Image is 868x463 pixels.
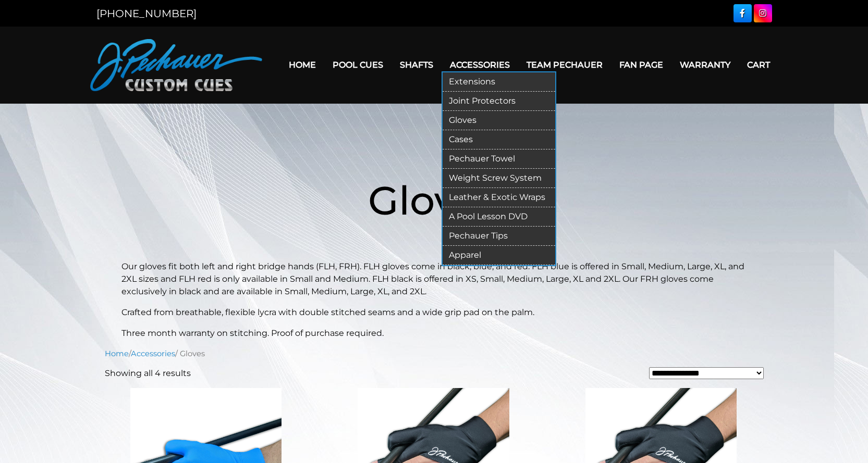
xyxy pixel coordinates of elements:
[443,227,555,246] a: Pechauer Tips
[90,39,262,91] img: Pechauer Custom Cues
[96,7,197,20] a: [PHONE_NUMBER]
[121,306,747,319] p: Crafted from breathable, flexible lycra with double stitched seams and a wide grip pad on the palm.
[443,130,555,149] a: Cases
[443,169,555,188] a: Weight Screw System
[280,52,324,78] a: Home
[443,149,555,169] a: Pechauer Towel
[105,348,764,359] nav: Breadcrumb
[121,260,747,298] p: Our gloves fit both left and right bridge hands (FLH, FRH). FLH gloves come in black, blue, and r...
[442,52,518,78] a: Accessories
[649,367,764,379] select: Shop order
[739,52,778,78] a: Cart
[121,327,747,340] p: Three month warranty on stitching. Proof of purchase required.
[518,52,611,78] a: Team Pechauer
[105,349,129,358] a: Home
[443,72,555,92] a: Extensions
[443,92,555,111] a: Joint Protectors
[671,52,739,78] a: Warranty
[443,188,555,207] a: Leather & Exotic Wraps
[443,246,555,265] a: Apparel
[611,52,671,78] a: Fan Page
[443,111,555,130] a: Gloves
[368,176,500,224] span: Gloves
[131,349,175,358] a: Accessories
[105,367,191,380] p: Showing all 4 results
[392,52,442,78] a: Shafts
[324,52,392,78] a: Pool Cues
[443,207,555,227] a: A Pool Lesson DVD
